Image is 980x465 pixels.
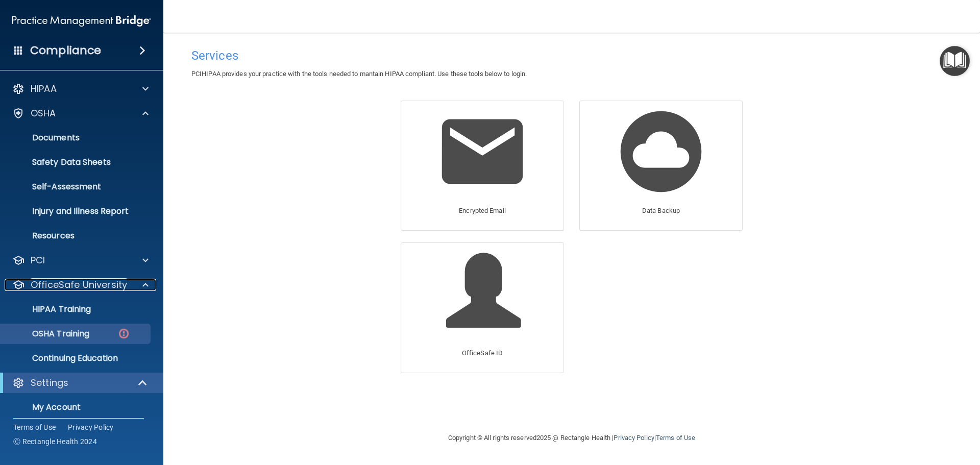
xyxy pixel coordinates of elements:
[13,422,56,432] a: Terms of Use
[12,279,149,291] a: OfficeSafe University
[7,329,89,339] p: OSHA Training
[7,182,146,192] p: Self-Assessment
[614,434,654,442] a: Privacy Policy
[7,133,146,143] p: Documents
[13,436,97,447] span: Ⓒ Rectangle Health 2024
[12,107,149,119] a: OSHA
[12,11,151,31] img: PMB logo
[612,103,709,200] img: Data Backup
[459,205,506,217] p: Encrypted Email
[579,101,743,231] a: Data Backup Data Backup
[401,101,564,231] a: Encrypted Email Encrypted Email
[642,205,680,217] p: Data Backup
[12,377,148,389] a: Settings
[12,83,149,95] a: HIPAA
[462,347,503,359] p: OfficeSafe ID
[31,83,57,95] p: HIPAA
[385,422,758,454] div: Copyright © All rights reserved 2025 @ Rectangle Health | |
[7,304,91,314] p: HIPAA Training
[117,327,130,340] img: danger-circle.6113f641.png
[401,242,564,373] a: OfficeSafe ID
[434,103,531,200] img: Encrypted Email
[7,353,146,363] p: Continuing Education
[31,107,56,119] p: OSHA
[30,43,101,58] h4: Compliance
[12,254,149,266] a: PCI
[191,49,952,62] h4: Services
[191,70,527,78] span: PCIHIPAA provides your practice with the tools needed to mantain HIPAA compliant. Use these tools...
[7,157,146,167] p: Safety Data Sheets
[68,422,114,432] a: Privacy Policy
[31,254,45,266] p: PCI
[7,206,146,216] p: Injury and Illness Report
[940,46,970,76] button: Open Resource Center
[656,434,695,442] a: Terms of Use
[7,402,146,412] p: My Account
[7,231,146,241] p: Resources
[31,279,127,291] p: OfficeSafe University
[31,377,68,389] p: Settings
